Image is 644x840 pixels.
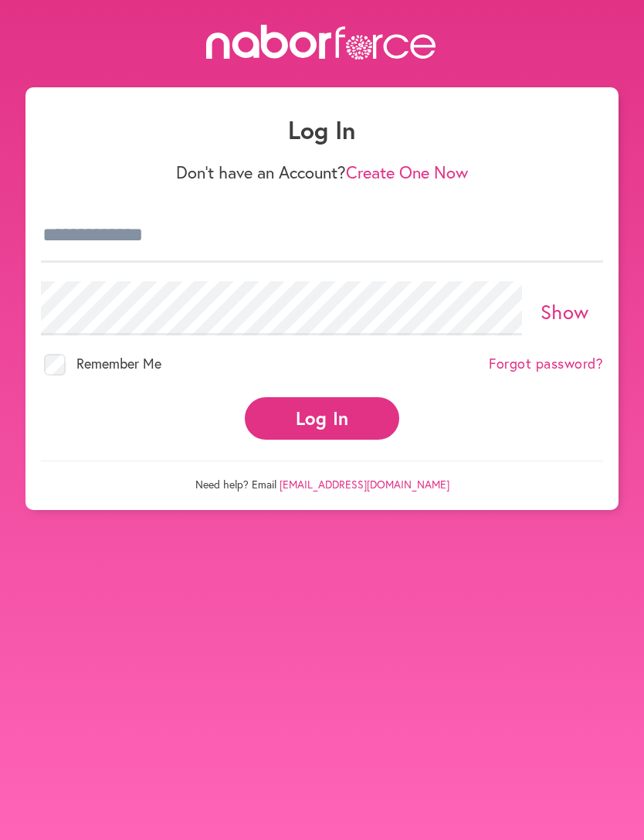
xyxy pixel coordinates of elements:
[541,298,589,325] a: Show
[489,355,603,372] a: Forgot password?
[76,354,161,372] span: Remember Me
[41,461,603,491] p: Need help? Email
[41,115,603,145] h1: Log In
[245,397,399,440] button: Log In
[346,161,468,183] a: Create One Now
[41,162,603,182] p: Don't have an Account?
[280,477,449,491] a: [EMAIL_ADDRESS][DOMAIN_NAME]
